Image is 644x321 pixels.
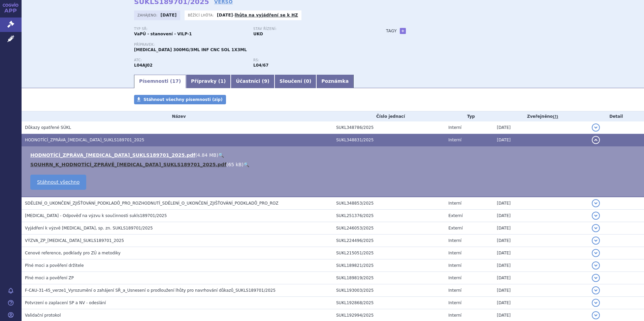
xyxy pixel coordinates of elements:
td: [DATE] [493,259,588,272]
span: 65 kB [228,162,241,167]
a: + [400,28,406,34]
span: Plné moci a pověření ZP [25,276,74,280]
a: Poznámka [316,75,354,88]
th: Číslo jednací [333,111,445,121]
span: Interní [448,276,461,280]
span: SDĚLENÍ_O_UKONČENÍ_ZJIŠŤOVÁNÍ_PODKLADŮ_PRO_ROZHODNUTÍ_SDĚLENÍ_O_UKONČENÍ_ZJIŠŤOVÁNÍ_PODKLADŮ_PRO_ROZ [25,201,279,206]
span: Cenové reference, podklady pro ZÚ a metodiky [25,251,121,255]
button: detail [592,311,600,319]
td: SUKL193003/2025 [333,284,445,297]
p: Typ SŘ: [134,27,247,31]
span: Interní [448,288,461,293]
span: 4.84 MB [197,152,216,158]
span: Validační protokol [25,313,61,318]
button: detail [592,212,600,220]
li: ( ) [30,152,637,158]
strong: [DATE] [161,13,177,17]
span: Interní [448,238,461,243]
strong: RAVULIZUMAB [134,63,153,68]
p: RS: [253,58,366,62]
td: [DATE] [493,272,588,284]
a: 🔍 [244,162,249,167]
a: SOUHRN_K_HODNOTÍCÍ_ZPRÁVĚ_[MEDICAL_DATA]_SUKLS189701_2025.pdf [30,162,226,167]
td: [DATE] [493,134,588,146]
td: [DATE] [493,284,588,297]
span: Externí [448,226,462,230]
td: [DATE] [493,235,588,247]
strong: [DATE] [217,13,233,17]
h3: Tagy [386,27,397,35]
a: lhůta na vyjádření se k HZ [235,13,298,17]
button: detail [592,299,600,307]
a: Účastníci (9) [231,75,274,88]
td: SUKL189819/2025 [333,272,445,284]
span: Potvrzení o zaplacení SP a NV - odeslání [25,300,106,305]
button: detail [592,286,600,294]
span: HODNOTÍCÍ_ZPRÁVA_ULTOMIRIS_SUKLS189701_2025 [25,138,144,142]
a: Stáhnout všechny písemnosti (zip) [134,95,226,104]
td: [DATE] [493,210,588,222]
span: Interní [448,125,461,130]
span: Interní [448,263,461,268]
td: SUKL251376/2025 [333,210,445,222]
button: detail [592,136,600,144]
td: [DATE] [493,197,588,210]
td: SUKL348853/2025 [333,197,445,210]
strong: UKO [253,32,263,36]
strong: VaPÚ - stanovení - VILP-1 [134,32,192,36]
th: Zveřejněno [493,111,588,121]
td: [DATE] [493,121,588,134]
span: F-CAU-31-45_verze1_Vyrozumění o zahájení SŘ_a_Usnesení o prodloužení lhůty pro navrhování důkazů_... [25,288,276,293]
span: 1 [220,78,224,84]
td: SUKL192868/2025 [333,297,445,309]
span: Běžící lhůta: [188,12,215,18]
span: Interní [448,300,461,305]
td: SUKL189821/2025 [333,259,445,272]
a: Písemnosti (17) [134,75,186,88]
th: Název [22,111,333,121]
td: [DATE] [493,247,588,259]
a: Stáhnout všechno [30,175,86,190]
a: 🔍 [218,152,224,158]
p: ATC: [134,58,247,62]
span: 17 [172,78,179,84]
span: Zahájeno: [137,12,159,18]
span: Interní [448,313,461,318]
th: Detail [588,111,644,121]
p: Stav řízení: [253,27,366,31]
button: detail [592,224,600,232]
span: Důkazy opatřené SÚKL [25,125,71,130]
span: Interní [448,251,461,255]
button: detail [592,123,600,132]
abbr: (?) [553,114,558,119]
td: SUKL348786/2025 [333,121,445,134]
td: [DATE] [493,297,588,309]
p: - [217,12,298,18]
span: 0 [306,78,309,84]
span: Externí [448,213,462,218]
li: ( ) [30,161,637,168]
th: Typ [445,111,493,121]
span: ULTOMIRIS - Odpověď na výzvu k součinnosti sukls189701/2025 [25,213,167,218]
button: detail [592,249,600,257]
span: Stáhnout všechny písemnosti (zip) [143,97,223,102]
span: Plné moci a pověření držitele [25,263,84,268]
button: detail [592,261,600,270]
button: detail [592,274,600,282]
button: detail [592,237,600,245]
button: detail [592,199,600,207]
td: [DATE] [493,222,588,235]
p: Přípravek: [134,43,373,47]
td: SUKL224496/2025 [333,235,445,247]
span: [MEDICAL_DATA] 300MG/3ML INF CNC SOL 1X3ML [134,47,247,52]
a: HODNOTÍCÍ_ZPRÁVA_[MEDICAL_DATA]_SUKLS189701_2025.pdf [30,152,195,158]
a: Přípravky (1) [186,75,231,88]
span: Interní [448,201,461,206]
td: SUKL348831/2025 [333,134,445,146]
td: SUKL246053/2025 [333,222,445,235]
span: VÝZVA_ZP_ULTOMIRIS_SUKLS189701_2025 [25,238,124,243]
strong: ravulizumab [253,63,268,68]
span: 9 [264,78,267,84]
span: Interní [448,138,461,142]
td: SUKL215051/2025 [333,247,445,259]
